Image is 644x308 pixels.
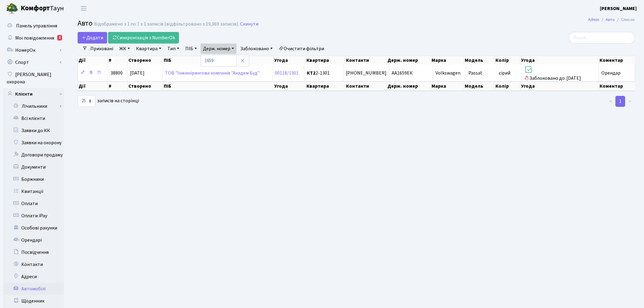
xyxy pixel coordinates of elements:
[3,258,64,271] a: Контакти
[7,100,64,112] a: Лічильники
[345,56,387,65] th: Контакти
[431,56,464,65] th: Марка
[615,96,625,107] a: 1
[6,2,18,15] img: logo.png
[464,82,495,91] th: Модель
[524,65,596,82] span: Заблоковано до: [DATE]
[240,21,258,27] a: Скинути
[3,88,64,100] a: Клієнти
[3,20,64,32] a: Панель управління
[183,44,199,54] a: ПІБ
[238,44,275,54] a: Заблоковано
[3,198,64,210] a: Оплати
[78,95,139,107] label: записів на сторінці
[307,70,316,76] b: КТ2
[495,82,520,91] th: Колір
[3,44,64,56] a: НомерОк
[3,149,64,161] a: Договори продажу
[3,56,64,68] a: Спорт
[3,222,64,234] a: Особові рахунки
[436,70,460,76] span: Volkswagen
[130,70,145,76] span: [DATE]
[387,82,431,91] th: Держ. номер
[274,82,306,91] th: Угода
[76,3,91,13] button: Переключити навігацію
[520,56,599,65] th: Угода
[588,16,599,23] a: Admin
[165,44,182,54] a: Тип
[94,21,239,27] div: Відображено з 1 по 1 з 1 записів (відфільтровано з 19,069 записів).
[3,161,64,173] a: Документи
[3,112,64,124] a: Всі клієнти
[128,82,163,91] th: Створено
[392,70,413,76] span: АА1659ЕК
[306,56,345,65] th: Квартира
[499,70,510,76] span: сірий
[108,32,179,44] a: Синхронізація з NumberOk
[128,56,163,65] th: Створено
[464,56,495,65] th: Модель
[78,82,108,91] th: Дії
[599,82,635,91] th: Коментар
[600,5,637,12] a: [PERSON_NAME]
[21,3,64,14] span: Таун
[276,44,327,54] a: Очистити фільтри
[3,295,64,307] a: Щоденник
[108,56,128,65] th: #
[78,18,93,29] span: Авто
[599,56,635,65] th: Коментар
[78,32,107,44] a: Додати
[3,32,64,44] a: Мої повідомлення1
[163,82,274,91] th: ПІБ
[78,95,95,107] select: записів на сторінці
[3,137,64,149] a: Заявки на охорону
[569,32,635,44] input: Пошук...
[16,23,57,29] span: Панель управління
[306,82,345,91] th: Квартира
[274,56,306,65] th: Угода
[3,124,64,137] a: Заявки до КК
[579,13,644,26] nav: breadcrumb
[201,44,236,54] a: Держ. номер
[346,70,387,76] span: [PHONE_NUMBER]
[468,70,482,76] span: Passat
[431,82,464,91] th: Марка
[275,70,299,76] a: 00118/1301
[117,44,132,54] a: ЖК
[3,68,64,88] a: [PERSON_NAME] охорона
[3,234,64,246] a: Орендарі
[3,210,64,222] a: Оплати iPay
[615,16,635,23] li: Список
[3,173,64,185] a: Боржники
[15,35,54,41] span: Мої повідомлення
[345,82,387,91] th: Контакти
[108,82,128,91] th: #
[601,70,621,76] span: Орендар
[307,71,341,75] span: 2-1301
[606,16,615,23] a: Авто
[78,56,108,65] th: Дії
[165,70,260,76] a: ТОВ "Інжинірингова компанія "Академ Буд"
[110,70,123,76] span: 38800
[88,44,116,54] a: Приховані
[3,271,64,283] a: Адреси
[3,246,64,258] a: Посвідчення
[387,56,431,65] th: Держ. номер
[82,34,103,41] span: Додати
[3,283,64,295] a: Автомобілі
[134,44,164,54] a: Квартира
[3,185,64,198] a: Квитанції
[163,56,274,65] th: ПІБ
[21,3,50,13] b: Комфорт
[495,56,520,65] th: Колір
[520,82,599,91] th: Угода
[57,35,62,40] div: 1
